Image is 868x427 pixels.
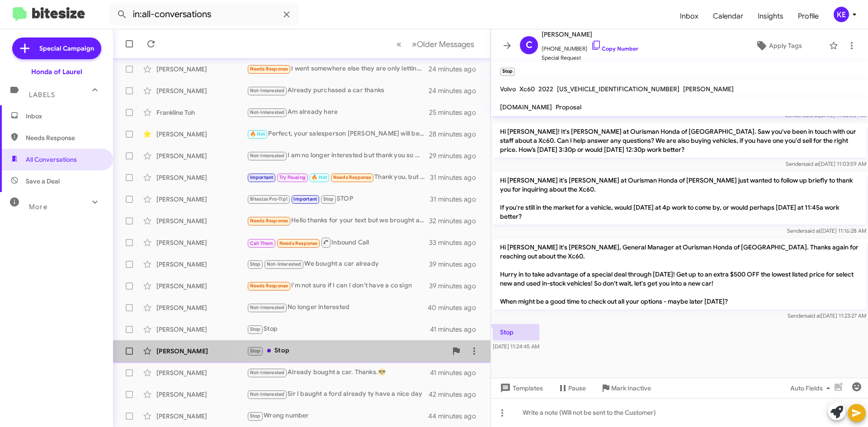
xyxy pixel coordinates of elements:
span: Special Request [542,53,638,62]
span: Try Pausing [279,174,306,180]
div: [PERSON_NAME] [156,260,247,269]
span: C [526,38,533,52]
button: Auto Fields [783,380,841,396]
div: STOP [247,194,430,204]
button: Templates [491,380,550,396]
div: [PERSON_NAME] [156,303,247,312]
button: Pause [550,380,593,396]
span: Stop [250,261,261,267]
input: Search [109,4,299,25]
span: Stop [250,348,261,354]
span: [DOMAIN_NAME] [500,103,552,111]
a: Special Campaign [12,38,101,59]
div: [PERSON_NAME] [156,173,247,182]
div: 24 minutes ago [429,86,483,95]
button: KE [826,7,858,22]
div: 31 minutes ago [430,173,483,182]
button: Apply Tags [732,38,825,54]
span: [PERSON_NAME] [542,29,638,40]
span: Older Messages [417,39,474,49]
span: Stop [250,413,261,419]
span: 2022 [538,85,553,93]
div: Thank you, but I recently bought a car for my kid. [247,172,430,183]
span: Pause [568,380,586,396]
span: Sender [DATE] 11:03:59 AM [786,160,866,167]
span: Auto Fields [790,380,834,396]
span: Needs Response [250,283,288,289]
span: Volvo [500,85,516,93]
a: Calendar [706,3,750,29]
span: Apply Tags [769,38,802,54]
div: [PERSON_NAME] [156,65,247,74]
span: Not-Interested [267,261,302,267]
div: Already bought a car. Thanks.😎 [247,367,430,378]
div: Already purchased a car thanks [247,85,429,96]
div: Am already here [247,107,429,117]
span: [PHONE_NUMBER] [542,40,638,53]
div: Stop [247,324,430,334]
span: Call Them [250,240,274,246]
span: Stop [250,326,261,332]
div: Sir I baught a ford already ty have a nice day [247,389,429,399]
span: Labels [29,91,55,99]
div: 24 minutes ago [429,65,483,74]
div: [PERSON_NAME] [156,216,247,225]
span: Not-Interested [250,370,285,375]
span: Needs Response [333,174,372,180]
div: 41 minutes ago [430,368,483,377]
span: Sender [DATE] 11:23:27 AM [788,312,866,319]
div: [PERSON_NAME] [156,325,247,334]
div: Frankline Toh [156,108,247,117]
span: Important [250,174,274,180]
span: said at [805,227,821,234]
span: [DATE] 11:24:45 AM [493,343,539,350]
span: Not-Interested [250,109,285,115]
div: 31 minutes ago [430,195,483,204]
div: [PERSON_NAME] [156,130,247,139]
nav: Page navigation example [392,35,480,53]
div: [PERSON_NAME] [156,195,247,204]
div: Stop [247,346,447,356]
div: 41 minutes ago [430,325,483,334]
div: [PERSON_NAME] [156,151,247,160]
span: Important [293,196,317,202]
div: Inbound Call [247,237,429,248]
div: 39 minutes ago [429,282,483,291]
div: I went somewhere else they are only letting me put down 500.00 dollars on a vehicle and they have... [247,64,429,74]
div: I am no longer interested but thank you so much! [247,150,429,161]
span: Profile [791,3,826,29]
span: 🔥 Hot [250,131,265,137]
p: Hi [PERSON_NAME]! It's [PERSON_NAME] at Ourisman Honda of [GEOGRAPHIC_DATA]. Saw you've been in t... [493,123,866,158]
span: Stop [323,196,334,202]
span: 🔥 Hot [311,174,327,180]
div: [PERSON_NAME] [156,368,247,377]
div: [PERSON_NAME] [156,238,247,247]
span: Save a Deal [26,177,60,186]
div: We bought a car already [247,259,429,269]
span: Not-Interested [250,153,285,159]
span: Not-Interested [250,391,285,397]
div: 29 minutes ago [429,151,483,160]
span: Needs Response [279,240,318,246]
a: Inbox [673,3,706,29]
span: Needs Response [250,66,288,72]
div: 39 minutes ago [429,260,483,269]
span: All Conversations [26,155,77,164]
span: said at [803,160,819,167]
div: 25 minutes ago [429,108,483,117]
div: [PERSON_NAME] [156,86,247,95]
div: [PERSON_NAME] [156,282,247,291]
span: » [412,38,417,50]
button: Previous [391,35,407,53]
p: Hi [PERSON_NAME] it's [PERSON_NAME] at Ourisman Honda of [PERSON_NAME] just wanted to follow up b... [493,172,866,225]
div: 40 minutes ago [429,303,483,312]
div: Wrong number [247,411,429,421]
div: Hello thanks for your text but we brought a suv [DATE] evening. Have a great weekend. [247,216,429,226]
div: 42 minutes ago [429,390,483,399]
a: Copy Number [591,45,638,52]
button: Next [406,35,480,53]
span: Needs Response [250,218,288,224]
span: Mark Inactive [611,380,651,396]
span: Needs Response [26,133,103,142]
